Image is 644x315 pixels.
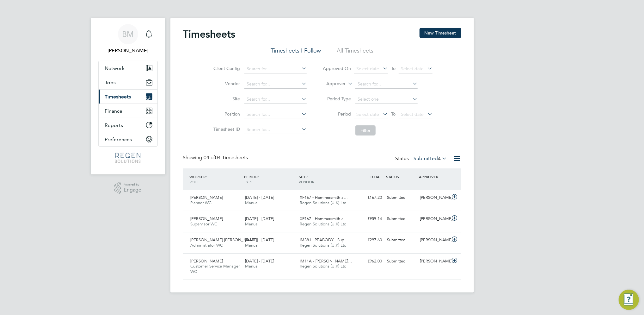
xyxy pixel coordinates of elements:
[370,174,382,179] span: TOTAL
[322,96,351,102] label: Period Type
[212,81,240,86] label: Vendor
[322,111,351,117] label: Period
[245,243,259,248] span: Manual
[300,195,348,200] span: XF167 - Hammersmith a…
[420,28,461,38] button: New Timesheet
[245,258,274,264] span: [DATE] - [DATE]
[114,182,141,194] a: Powered byEngage
[300,216,348,221] span: XF167 - Hammersmith a…
[245,216,274,221] span: [DATE] - [DATE]
[299,179,314,184] span: VENDOR
[317,81,346,87] label: Approver
[297,171,352,187] div: SITE
[417,171,450,182] div: APPROVER
[389,110,397,118] span: To
[244,125,307,134] input: Search for...
[206,174,207,179] span: /
[244,110,307,119] input: Search for...
[191,200,212,205] span: Planner WC
[414,155,447,162] label: Submitted
[300,243,347,248] span: Regen Solutions (U.K) Ltd
[245,200,259,205] span: Manual
[212,96,240,102] label: Site
[242,171,297,187] div: PERIOD
[389,64,397,72] span: To
[124,187,141,193] span: Engage
[244,179,253,184] span: TYPE
[105,136,132,142] span: Preferences
[105,122,123,128] span: Reports
[300,258,352,264] span: IM11A - [PERSON_NAME]…
[385,192,418,203] div: Submitted
[385,256,418,267] div: Submitted
[385,235,418,245] div: Submitted
[417,192,450,203] div: [PERSON_NAME]
[245,263,259,269] span: Manual
[183,28,236,41] h2: Timesheets
[396,154,449,163] div: Status
[356,111,379,117] span: Select date
[355,80,418,89] input: Search for...
[417,235,450,245] div: [PERSON_NAME]
[417,256,450,267] div: [PERSON_NAME]
[337,47,373,58] li: All Timesheets
[438,155,441,162] span: 4
[619,290,639,310] button: Engage Resource Center
[355,95,418,104] input: Select one
[204,154,248,161] span: 04 Timesheets
[98,153,158,163] a: Go to home page
[105,108,123,114] span: Finance
[191,237,257,243] span: [PERSON_NAME] [PERSON_NAME]
[322,66,351,71] label: Approved On
[105,94,131,100] span: Timesheets
[385,171,418,182] div: STATUS
[212,126,240,132] label: Timesheet ID
[352,214,385,224] div: £959.14
[115,153,141,163] img: regensolutions-logo-retina.png
[191,221,218,227] span: Supervisor WC
[191,243,223,248] span: Administrator WC
[99,104,157,118] button: Finance
[352,192,385,203] div: £167.20
[99,132,157,146] button: Preferences
[105,79,116,85] span: Jobs
[401,111,424,117] span: Select date
[300,263,347,269] span: Regen Solutions (U.K) Ltd
[99,118,157,132] button: Reports
[204,154,215,161] span: 04 of
[417,214,450,224] div: [PERSON_NAME]
[122,30,134,38] span: BM
[105,65,125,71] span: Network
[356,66,379,72] span: Select date
[300,237,348,243] span: IM38J - PEABODY - Sup…
[191,258,223,264] span: [PERSON_NAME]
[355,125,376,135] button: Filter
[300,200,347,205] span: Regen Solutions (U.K) Ltd
[124,182,141,187] span: Powered by
[352,235,385,245] div: £297.60
[352,256,385,267] div: £962.00
[306,174,308,179] span: /
[191,195,223,200] span: [PERSON_NAME]
[244,95,307,104] input: Search for...
[190,179,199,184] span: ROLE
[300,221,347,227] span: Regen Solutions (U.K) Ltd
[191,263,240,274] span: Customer Service Manager WC
[99,75,157,89] button: Jobs
[385,214,418,224] div: Submitted
[191,216,223,221] span: [PERSON_NAME]
[244,65,307,73] input: Search for...
[98,24,158,54] a: BM[PERSON_NAME]
[99,90,157,104] button: Timesheets
[98,47,158,54] span: Billy Mcnamara
[183,154,249,161] div: Showing
[258,174,259,179] span: /
[245,221,259,227] span: Manual
[212,66,240,71] label: Client Config
[212,111,240,117] label: Position
[188,171,243,187] div: WORKER
[99,61,157,75] button: Network
[91,18,165,174] nav: Main navigation
[401,66,424,72] span: Select date
[245,237,274,243] span: [DATE] - [DATE]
